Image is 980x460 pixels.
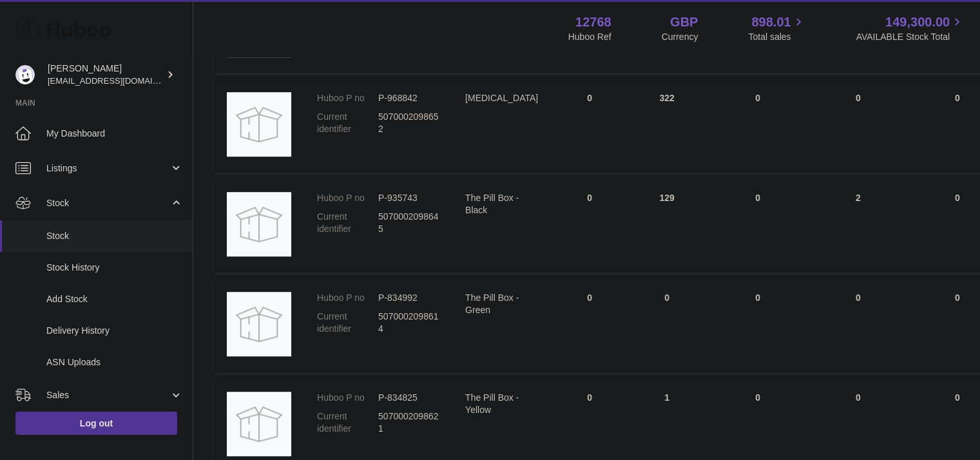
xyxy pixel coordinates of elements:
span: Stock [46,230,183,242]
dt: Current identifier [317,410,378,435]
strong: GBP [670,14,698,31]
dd: P-834992 [378,292,439,304]
a: 149,300.00 AVAILABLE Stock Total [856,14,965,43]
span: 149,300.00 [885,14,950,31]
span: 0 [955,193,960,203]
span: 0 [955,292,960,303]
span: 0 [955,392,960,403]
span: Sales [46,389,169,401]
span: Stock History [46,262,183,274]
span: Listings [46,162,169,175]
dt: Huboo P no [317,392,378,404]
dt: Current identifier [317,111,378,135]
div: Huboo Ref [568,31,611,43]
span: 898.01 [751,14,791,31]
td: 0 [706,179,810,273]
td: 0 [551,79,628,173]
td: 322 [628,79,706,173]
span: Add Stock [46,293,183,305]
td: 0 [810,79,907,173]
a: Log out [15,412,177,435]
div: The Pill Box - Green [465,292,538,316]
img: product image [227,92,291,157]
dt: Huboo P no [317,292,378,304]
span: [EMAIL_ADDRESS][DOMAIN_NAME] [48,75,189,86]
td: 0 [810,279,907,372]
span: My Dashboard [46,128,183,140]
span: Delivery History [46,325,183,337]
img: product image [227,192,291,256]
td: 0 [706,279,810,372]
dd: 5070002098645 [378,211,439,235]
dt: Huboo P no [317,192,378,204]
dd: 5070002098652 [378,111,439,135]
img: product image [227,392,291,456]
td: 0 [706,79,810,173]
div: [PERSON_NAME] [48,62,164,87]
dd: P-935743 [378,192,439,204]
div: Currency [662,31,698,43]
dt: Current identifier [317,211,378,235]
img: product image [227,292,291,356]
td: 0 [628,279,706,372]
div: The Pill Box - Yellow [465,392,538,416]
a: 898.01 Total sales [748,14,805,43]
dt: Current identifier [317,311,378,335]
div: The Pill Box - Black [465,192,538,216]
dd: P-834825 [378,392,439,404]
div: [MEDICAL_DATA] [465,92,538,104]
td: 0 [551,179,628,273]
strong: 12768 [575,14,611,31]
img: internalAdmin-12768@internal.huboo.com [15,65,35,84]
td: 129 [628,179,706,273]
span: Stock [46,197,169,209]
dd: 5070002098614 [378,311,439,335]
dd: 5070002098621 [378,410,439,435]
span: 0 [955,93,960,103]
span: AVAILABLE Stock Total [856,31,965,43]
dt: Huboo P no [317,92,378,104]
span: Total sales [748,31,805,43]
span: ASN Uploads [46,356,183,369]
dd: P-968842 [378,92,439,104]
td: 0 [551,279,628,372]
td: 2 [810,179,907,273]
